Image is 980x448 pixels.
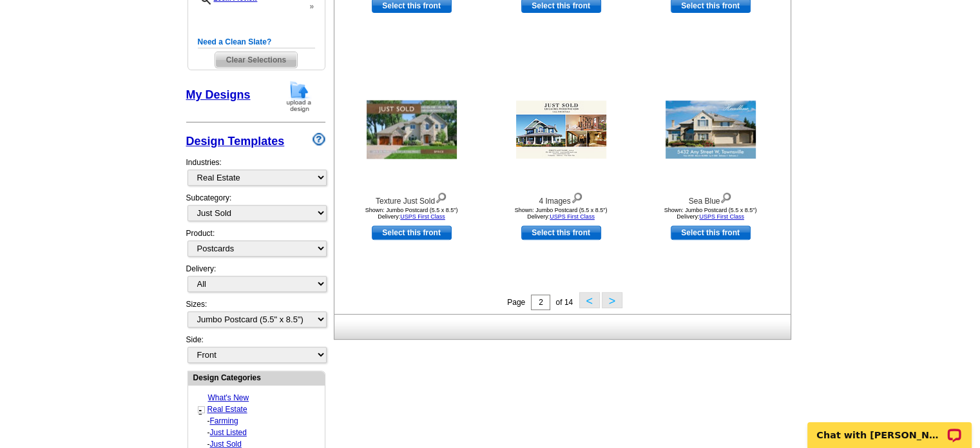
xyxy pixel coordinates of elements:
div: Design Categories [188,371,325,384]
div: Subcategory: [186,192,325,228]
span: of 14 [555,298,573,307]
button: > [602,292,622,308]
a: use this design [521,226,601,240]
div: - [198,427,323,438]
a: What's New [208,393,249,402]
div: Product: [186,228,325,263]
div: Texture Just Sold [341,190,483,207]
div: Shown: Jumbo Postcard (5.5 x 8.5") Delivery: [490,207,632,220]
img: design-wizard-help-icon.png [312,133,325,146]
span: Page [507,298,525,307]
a: Design Templates [186,135,285,148]
a: USPS First Class [699,213,744,220]
div: Side: [186,334,325,364]
img: Sea Blue [666,101,756,159]
div: 4 Images [490,190,632,207]
iframe: LiveChat chat widget [799,407,980,448]
h5: Need a Clean Slate? [198,36,315,48]
span: » [309,2,314,12]
div: Delivery: [186,263,325,298]
img: view design details [571,190,583,204]
a: USPS First Class [400,213,445,220]
a: USPS First Class [550,213,595,220]
img: upload-design [282,80,316,113]
div: Industries: [186,150,325,192]
a: Real Estate [207,405,247,414]
div: - [198,415,323,427]
span: Clear Selections [215,52,297,68]
img: Texture Just Sold [367,101,457,159]
img: 4 Images [516,101,606,159]
img: view design details [720,190,732,204]
a: use this design [671,226,751,240]
button: < [579,292,600,308]
a: - [199,405,202,415]
a: use this design [372,226,452,240]
div: Shown: Jumbo Postcard (5.5 x 8.5") Delivery: [341,207,483,220]
div: Sea Blue [640,190,782,207]
a: My Designs [186,88,251,101]
a: Farming [210,416,238,425]
a: Just Listed [210,428,247,437]
div: Sizes: [186,298,325,334]
div: Shown: Jumbo Postcard (5.5 x 8.5") Delivery: [640,207,782,220]
img: view design details [435,190,447,204]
